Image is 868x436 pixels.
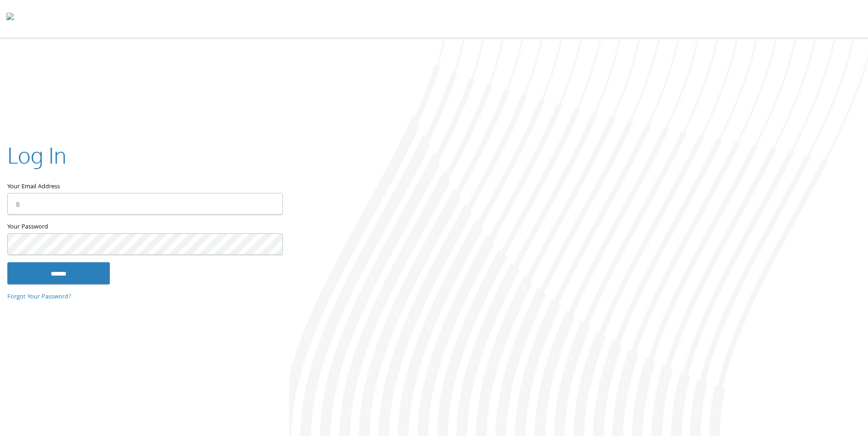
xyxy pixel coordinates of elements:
keeper-lock: Open Keeper Popup [264,239,275,250]
h2: Log In [7,140,66,170]
keeper-lock: Open Keeper Popup [264,198,275,209]
img: todyl-logo-dark.svg [6,10,14,28]
a: Forgot Your Password? [7,292,71,302]
label: Your Password [7,222,282,234]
